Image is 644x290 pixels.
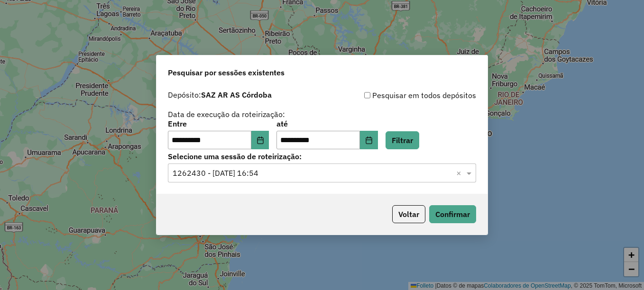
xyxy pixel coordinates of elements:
[386,131,419,149] button: Filtrar
[360,131,378,150] button: Elija la fecha
[168,89,272,100] label: Depósito:
[201,90,272,100] strong: SAZ AR AS Córdoba
[168,118,269,129] label: Entre
[168,67,285,78] span: Pesquisar por sessões existentes
[429,205,476,223] button: Confirmar
[392,205,425,223] button: Voltar
[456,167,464,179] span: Clear all
[276,118,377,129] label: até
[168,151,476,162] label: Selecione uma sessão de roteirização:
[251,131,269,150] button: Elija la fecha
[372,90,476,101] font: Pesquisar em todos depósitos
[168,109,285,120] label: Data de execução da roteirização:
